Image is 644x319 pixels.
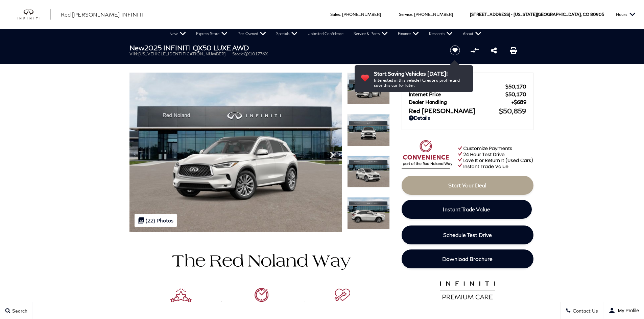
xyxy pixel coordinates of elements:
[448,182,486,188] span: Start Your Deal
[412,12,413,17] span: :
[442,256,493,262] span: Download Brochure
[409,83,526,89] a: MSRP $50,170
[330,12,340,17] span: Sales
[470,45,480,55] button: Compare vehicle
[615,308,639,313] span: My Profile
[232,51,244,56] span: Stock:
[129,73,342,232] img: New 2025 RADIANT WHITE INFINITI LUXE AWD image 1
[505,83,526,89] span: $50,170
[393,29,424,39] a: Finance
[164,29,191,39] a: New
[470,12,604,17] a: [STREET_ADDRESS] • [US_STATE][GEOGRAPHIC_DATA], CO 80905
[399,12,412,17] span: Service
[443,206,490,212] span: Instant Trade Value
[409,91,526,97] a: Internet Price $50,170
[129,44,144,52] strong: New
[135,214,177,227] div: (22) Photos
[402,200,532,219] a: Instant Trade Value
[347,73,390,105] img: New 2025 RADIANT WHITE INFINITI LUXE AWD image 1
[129,44,439,51] h1: 2025 INFINITI QX50 LUXE AWD
[61,10,144,19] a: Red [PERSON_NAME] INFINITI
[458,29,486,39] a: About
[424,29,458,39] a: Research
[402,249,533,268] a: Download Brochure
[347,197,390,229] img: New 2025 RADIANT WHITE INFINITI LUXE AWD image 4
[409,107,499,114] span: Red [PERSON_NAME]
[164,29,486,39] nav: Main Navigation
[409,83,505,89] span: MSRP
[402,176,533,195] a: Start Your Deal
[138,51,225,56] span: [US_VEHICLE_IDENTIFICATION_NUMBER]
[349,29,393,39] a: Service & Parts
[443,232,492,238] span: Schedule Test Drive
[271,29,303,39] a: Specials
[325,145,339,165] div: Next
[347,156,390,188] img: New 2025 RADIANT WHITE INFINITI LUXE AWD image 3
[510,46,517,54] a: Print this New 2025 INFINITI QX50 LUXE AWD
[340,12,341,17] span: :
[603,302,644,319] button: Open user profile menu
[347,114,390,146] img: New 2025 RADIANT WHITE INFINITI LUXE AWD image 2
[414,12,453,17] a: [PHONE_NUMBER]
[17,9,51,20] img: INFINITI
[448,45,462,56] button: Save vehicle
[61,11,144,18] span: Red [PERSON_NAME] INFINITI
[233,29,271,39] a: Pre-Owned
[10,308,27,314] span: Search
[409,91,505,97] span: Internet Price
[434,280,500,307] img: infinitipremiumcare.png
[409,99,511,105] span: Dealer Handling
[402,225,533,244] a: Schedule Test Drive
[303,29,349,39] a: Unlimited Confidence
[571,308,598,314] span: Contact Us
[244,51,268,56] span: QX101776X
[511,99,526,105] span: $689
[409,107,526,115] a: Red [PERSON_NAME] $50,859
[191,29,233,39] a: Express Store
[409,115,526,121] a: Details
[499,107,526,115] span: $50,859
[17,9,51,20] a: infiniti
[342,12,381,17] a: [PHONE_NUMBER]
[129,51,138,56] span: VIN:
[491,46,497,54] a: Share this New 2025 INFINITI QX50 LUXE AWD
[409,99,526,105] a: Dealer Handling $689
[505,91,526,97] span: $50,170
